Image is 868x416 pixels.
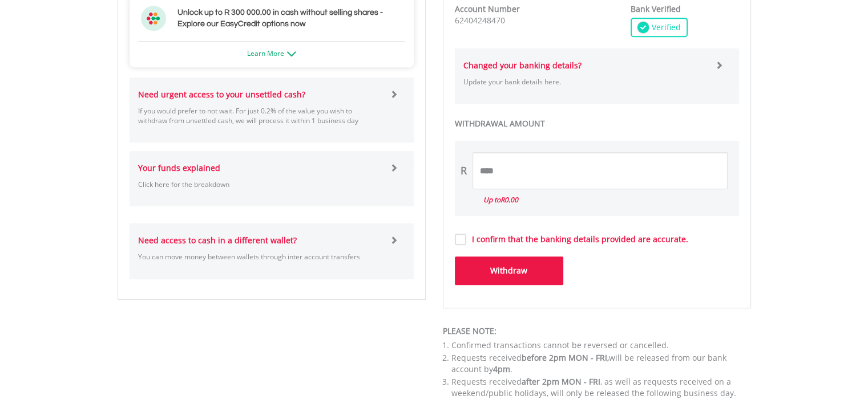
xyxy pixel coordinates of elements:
span: after 2pm MON - FRI [522,376,600,387]
div: PLEASE NOTE: [443,325,751,337]
p: Click here for the breakdown [138,180,382,189]
button: Withdraw [455,256,563,285]
span: 62404248470 [455,15,505,26]
span: R0.00 [500,195,518,205]
a: Need access to cash in a different wallet? You can move money between wallets through inter accou... [138,223,405,279]
strong: Need urgent access to your unsettled cash? [138,89,305,100]
i: Up to [483,195,518,205]
strong: Changed your banking details? [463,60,582,71]
li: Requests received , as well as requests received on a weekend/public holidays, will only be relea... [451,376,751,399]
h3: Unlock up to R 300 000.00 in cash without selling shares - Explore our EasyCredit options now [177,7,402,30]
p: If you would prefer to not wait. For just 0.2% of the value you wish to withdraw from unsettled c... [138,106,382,125]
label: WITHDRAWAL AMOUNT [455,118,739,129]
div: R [461,164,467,178]
img: ec-arrow-down.png [287,51,296,56]
span: 4pm [493,364,510,374]
img: ec-flower.svg [141,6,166,31]
li: Requests received will be released from our bank account by . [451,352,751,375]
p: Update your bank details here. [463,77,707,87]
strong: Need access to cash in a different wallet? [138,235,297,246]
strong: Account Number [455,3,520,14]
strong: Your funds explained [138,162,220,173]
strong: Bank Verified [631,3,681,14]
a: Learn More [247,48,296,58]
li: Confirmed transactions cannot be reversed or cancelled. [451,340,751,351]
label: I confirm that the banking details provided are accurate. [466,234,688,245]
span: before 2pm MON - FRI, [522,352,609,363]
p: You can move money between wallets through inter account transfers [138,252,382,262]
span: Verified [649,22,681,33]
